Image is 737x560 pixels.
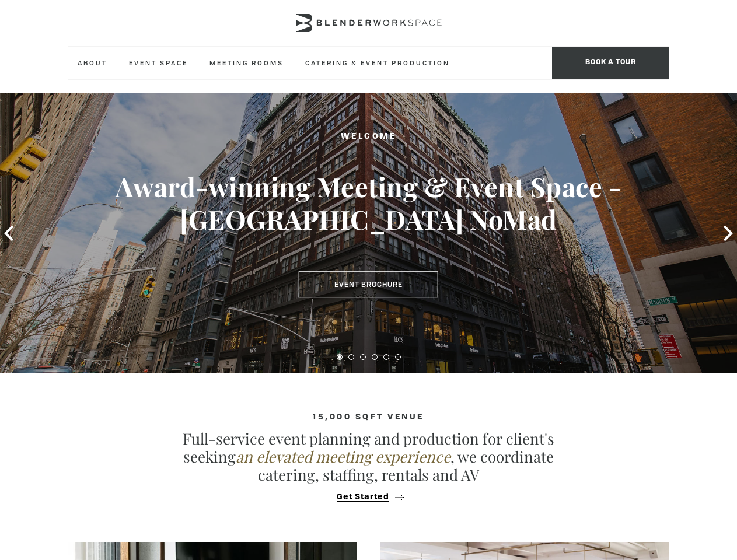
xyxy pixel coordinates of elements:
[236,446,450,467] em: an elevated meeting experience
[299,271,438,298] a: Event Brochure
[296,47,459,79] a: Catering & Event Production
[37,129,700,144] h2: Welcome
[337,493,389,502] span: Get Started
[679,504,737,560] iframe: Chat Widget
[68,47,117,79] a: About
[200,47,293,79] a: Meeting Rooms
[552,47,669,79] span: Book a tour
[37,170,700,236] h3: Award-winning Meeting & Event Space - [GEOGRAPHIC_DATA] NoMad
[120,47,197,79] a: Event Space
[333,492,404,502] button: Get Started
[165,429,573,484] p: Full-service event planning and production for client's seeking , we coordinate catering, staffin...
[68,412,669,422] h4: 15,000 sqft venue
